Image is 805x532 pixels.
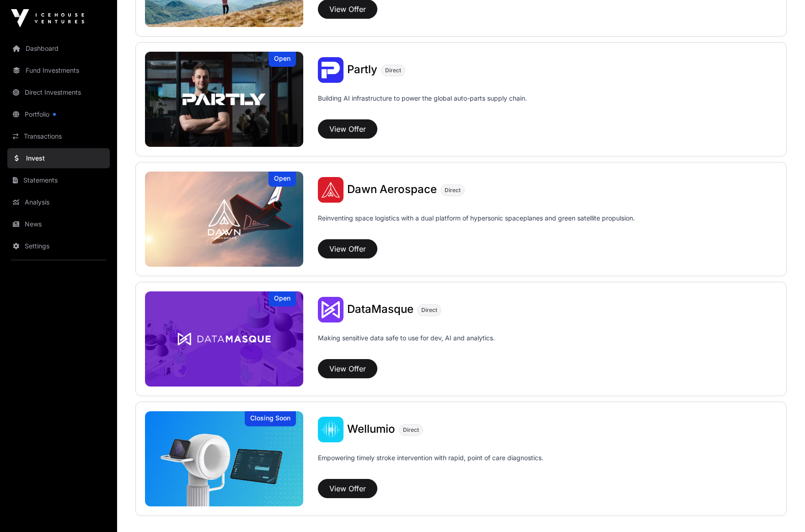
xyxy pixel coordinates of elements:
[318,417,343,442] img: Wellumio
[268,52,296,67] div: Open
[318,57,343,83] img: Partly
[145,411,303,506] img: Wellumio
[421,306,437,314] span: Direct
[318,214,635,236] p: Reinventing space logistics with a dual platform of hypersonic spaceplanes and green satellite pr...
[318,94,527,116] p: Building AI infrastructure to power the global auto-parts supply chain.
[347,302,413,316] span: DataMasque
[318,359,377,378] button: View Offer
[11,9,84,27] img: Icehouse Ventures Logo
[318,453,543,475] p: Empowering timely stroke intervention with rapid, point of care diagnostics.
[7,236,110,256] a: Settings
[145,172,303,267] a: Dawn AerospaceOpen
[145,52,303,147] a: PartlyOpen
[347,424,395,435] a: Wellumio
[385,67,401,74] span: Direct
[347,304,413,316] a: DataMasque
[145,52,303,147] img: Partly
[7,192,110,212] a: Analysis
[347,422,395,435] span: Wellumio
[318,479,377,498] button: View Offer
[7,60,110,81] a: Fund Investments
[268,172,296,187] div: Open
[347,63,377,76] span: Partly
[403,426,419,434] span: Direct
[7,104,110,124] a: Portfolio
[318,333,495,355] p: Making sensitive data safe to use for dev, AI and analytics.
[145,291,303,387] a: DataMasqueOpen
[318,119,377,139] button: View Offer
[7,126,110,146] a: Transactions
[145,411,303,506] a: WellumioClosing Soon
[318,297,343,322] img: DataMasque
[759,488,805,532] iframe: Chat Widget
[347,184,437,196] a: Dawn Aerospace
[7,170,110,190] a: Statements
[145,172,303,267] img: Dawn Aerospace
[318,177,343,203] img: Dawn Aerospace
[347,64,377,76] a: Partly
[7,148,110,168] a: Invest
[445,187,461,194] span: Direct
[7,82,110,102] a: Direct Investments
[245,411,296,426] div: Closing Soon
[7,214,110,234] a: News
[268,291,296,306] div: Open
[347,183,437,196] span: Dawn Aerospace
[7,38,110,59] a: Dashboard
[145,291,303,387] img: DataMasque
[318,239,377,258] button: View Offer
